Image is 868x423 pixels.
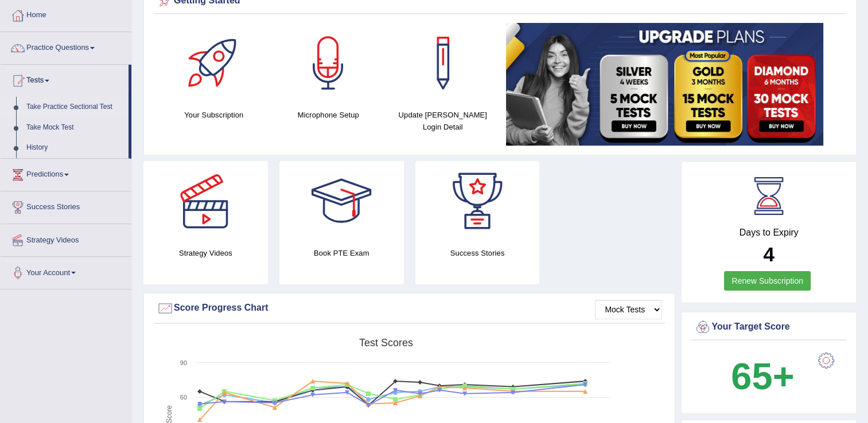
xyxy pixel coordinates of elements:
[415,247,540,259] h4: Success Stories
[279,247,404,259] h4: Book PTE Exam
[21,117,129,138] a: Take Mock Test
[694,228,843,238] h4: Days to Expiry
[157,300,662,317] div: Score Progress Chart
[731,355,794,397] b: 65+
[1,191,131,220] a: Success Stories
[21,138,129,158] a: History
[391,109,495,133] h4: Update [PERSON_NAME] Login Detail
[1,159,131,187] a: Predictions
[21,97,129,117] a: Take Practice Sectional Test
[180,394,187,401] text: 60
[180,359,187,366] text: 90
[277,109,380,121] h4: Microphone Setup
[1,224,131,253] a: Strategy Videos
[763,243,774,265] b: 4
[1,65,129,93] a: Tests
[506,23,823,146] img: small5.jpg
[143,247,268,259] h4: Strategy Videos
[359,337,413,348] tspan: Test scores
[694,319,843,336] div: Your Target Score
[724,271,811,291] a: Renew Subscription
[162,109,266,121] h4: Your Subscription
[1,32,131,61] a: Practice Questions
[1,257,131,285] a: Your Account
